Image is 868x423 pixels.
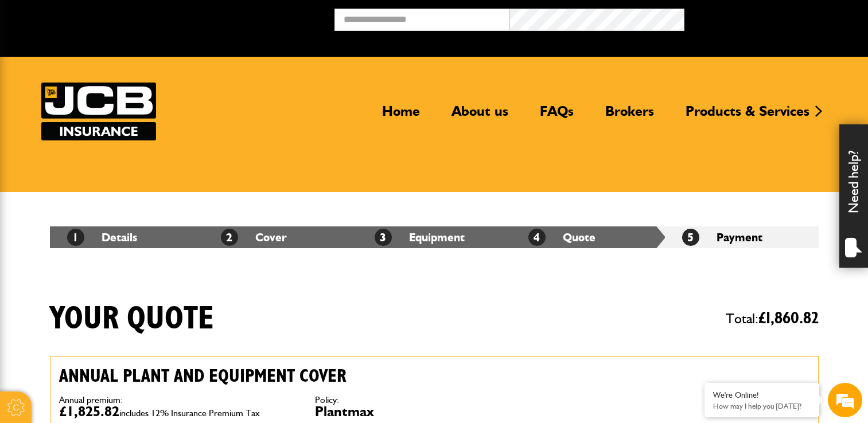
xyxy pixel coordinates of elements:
a: 2Cover [221,230,287,244]
a: JCB Insurance Services [41,83,156,140]
span: 2 [221,229,238,246]
p: How may I help you today? [713,402,811,410]
li: Quote [511,226,665,248]
span: 1 [67,229,84,246]
a: 1Details [67,230,137,244]
span: 1,860.82 [766,310,819,327]
button: Broker Login [684,9,859,26]
span: Total: [726,305,819,332]
dd: £1,825.82 [59,405,298,418]
a: Home [373,103,429,129]
a: Products & Services [677,103,818,129]
span: 5 [682,229,699,246]
li: Payment [665,226,819,248]
div: We're Online! [713,390,811,400]
span: 4 [528,229,546,246]
span: includes 12% Insurance Premium Tax [119,408,260,418]
dt: Policy: [315,395,554,405]
h1: Your quote [50,300,214,338]
dt: Annual premium: [59,395,298,405]
div: Need help? [839,124,868,268]
img: JCB Insurance Services logo [41,83,156,140]
span: £ [758,310,819,327]
span: 3 [375,229,392,246]
dd: Plantmax [315,405,554,418]
a: FAQs [531,103,582,129]
a: Brokers [597,103,663,129]
a: About us [443,103,517,129]
h2: Annual plant and equipment cover [59,365,554,387]
a: 3Equipment [375,230,465,244]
